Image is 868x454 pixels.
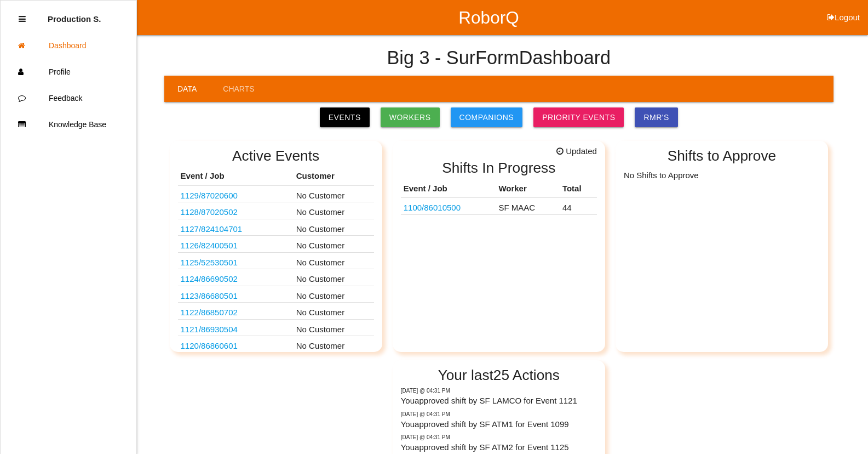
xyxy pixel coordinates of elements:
[178,148,374,164] h2: Active Events
[181,224,243,234] a: 1127/824104701
[294,319,374,336] td: No Customer
[387,48,611,69] h4: Big 3 - SurForm Dashboard
[178,202,294,219] td: HONDA T90X
[294,202,374,219] td: No Customer
[496,198,560,215] td: SF MAAC
[451,107,523,127] a: Companions
[294,269,374,286] td: No Customer
[496,180,560,198] th: Worker
[294,336,374,353] td: No Customer
[294,185,374,202] td: No Customer
[294,167,374,185] th: Customer
[404,203,461,212] a: 1100/86010500
[1,32,136,59] a: Dashboard
[181,291,238,300] a: 1123/86680501
[401,367,597,383] h2: Your last 25 Actions
[181,241,238,250] a: 1126/82400501
[401,433,597,441] p: Today @ 04:31 PM
[19,6,26,32] div: Close
[181,325,238,334] a: 1121/86930504
[294,303,374,320] td: No Customer
[178,185,294,202] td: HONDA T90X SF 45 X 48 PALLETS
[401,180,496,198] th: Event / Job
[401,418,597,431] p: You approved shift by SF ATM1 for Event 1099
[1,111,136,138] a: Knowledge Base
[181,258,238,267] a: 1125/52530501
[181,274,238,283] a: 1124/86690502
[178,336,294,353] td: HF55G TN1934 STARTER TRAY
[401,441,597,454] p: You approved shift by SF ATM2 for Event 1125
[178,167,294,185] th: Event / Job
[294,286,374,303] td: No Customer
[560,180,597,198] th: Total
[624,148,820,164] h2: Shifts to Approve
[556,145,597,158] span: Updated
[320,107,370,127] a: Events
[48,6,101,24] p: Production Shifts
[294,236,374,253] td: No Customer
[635,107,677,127] a: RMR's
[560,198,597,215] td: 44
[401,198,597,215] tr: 0CD00022 LB BEV HALF SHAF PACKAGING
[401,198,496,215] td: 0CD00022 LB BEV HALF SHAF PACKAGING
[381,107,440,127] a: Workers
[401,410,597,418] p: Today @ 04:31 PM
[181,308,238,317] a: 1122/86850702
[210,76,267,102] a: Charts
[164,76,210,102] a: Data
[178,303,294,320] td: HF55G TN1934 TRAY
[401,160,597,176] h2: Shifts In Progress
[1,85,136,111] a: Feedback
[178,319,294,336] td: TN1933 HF55M STATOR CORE
[181,191,238,200] a: 1129/87020600
[181,341,238,350] a: 1120/86860601
[624,167,820,181] p: No Shifts to Approve
[401,395,597,407] p: You approved shift by SF LAMCO for Event 1121
[294,219,374,236] td: No Customer
[401,387,597,395] p: Today @ 04:31 PM
[181,207,238,217] a: 1128/87020502
[1,59,136,85] a: Profile
[178,219,294,236] td: D1003101R04 - FAURECIA TOP PAD LID
[294,252,374,269] td: No Customer
[533,107,624,127] a: Priority Events
[178,252,294,269] td: HEMI COVER TIMING CHAIN VAC TRAY 0CD86761
[178,269,294,286] td: D104465 - DEKA BATTERY - MEXICO
[178,236,294,253] td: D1003101R04 - FAURECIA TOP PAD TRAY
[178,286,294,303] td: D1024160 - DEKA BATTERY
